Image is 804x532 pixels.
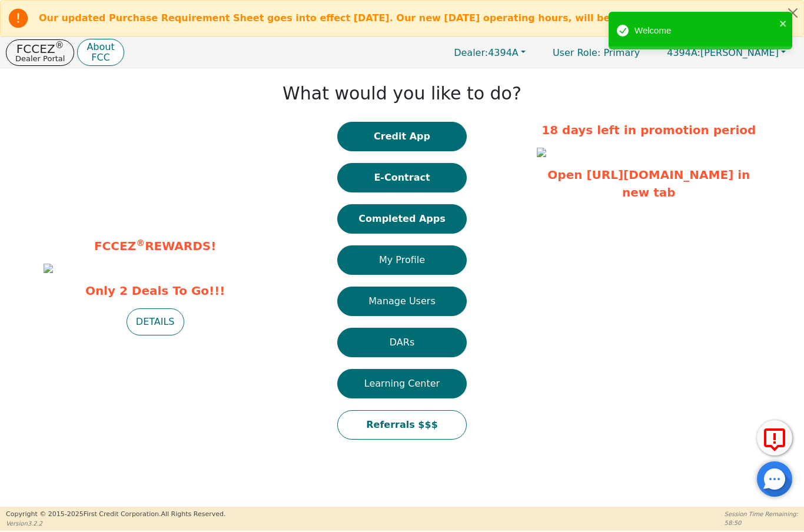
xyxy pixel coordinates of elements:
[634,24,776,38] div: Welcome
[15,43,65,55] p: FCCEZ
[15,55,65,62] p: Dealer Portal
[337,410,467,440] button: Referrals $$$
[87,42,114,52] p: About
[782,1,803,25] button: Close alert
[537,121,760,139] p: 18 days left in promotion period
[337,122,467,151] button: Credit App
[725,518,798,527] p: 58:50
[779,16,788,30] button: close
[161,510,225,518] span: All Rights Reserved.
[337,287,467,316] button: Manage Users
[454,47,488,58] span: Dealer:
[337,328,467,357] button: DARs
[6,519,225,528] p: Version 3.2.2
[44,264,53,273] img: 40793aa7-bcf5-467d-978d-d39a42f55c8d
[454,47,519,58] span: 4394A
[136,238,145,248] sup: ®
[39,12,686,24] b: Our updated Purchase Requirement Sheet goes into effect [DATE]. Our new [DATE] operating hours, w...
[541,41,652,64] p: Primary
[127,308,184,335] button: DETAILS
[537,148,546,157] img: 8b767f5b-d32e-4b2a-837b-35b436713932
[44,282,267,300] span: Only 2 Deals To Go!!!
[337,369,467,398] button: Learning Center
[541,41,652,64] a: User Role: Primary
[441,44,538,62] button: Dealer:4394A
[87,53,114,62] p: FCC
[55,40,64,51] sup: ®
[337,163,467,192] button: E-Contract
[337,245,467,275] button: My Profile
[44,237,267,255] p: FCCEZ REWARDS!
[283,83,521,104] h1: What would you like to do?
[547,168,750,199] a: Open [URL][DOMAIN_NAME] in new tab
[77,39,124,66] button: AboutFCC
[337,204,467,234] button: Completed Apps
[667,47,700,58] span: 4394A:
[6,510,225,520] p: Copyright © 2015- 2025 First Credit Corporation.
[6,39,74,66] button: FCCEZ®Dealer Portal
[553,47,600,58] span: User Role :
[725,510,798,518] p: Session Time Remaining:
[757,420,792,455] button: Report Error to FCC
[667,47,779,58] span: [PERSON_NAME]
